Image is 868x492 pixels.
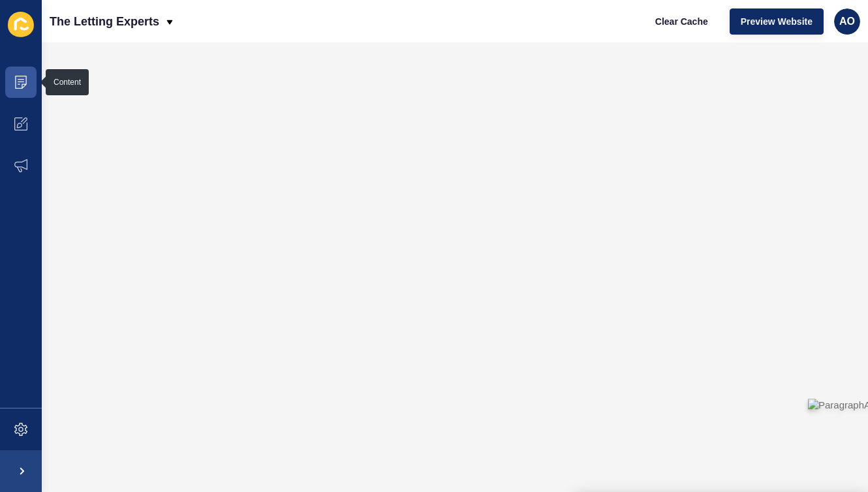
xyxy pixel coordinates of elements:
[730,8,824,35] button: Preview Website
[50,5,159,38] p: The Letting Experts
[839,15,855,28] span: AO
[644,8,719,35] button: Clear Cache
[54,77,81,87] div: Content
[655,15,708,28] span: Clear Cache
[741,15,813,28] span: Preview Website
